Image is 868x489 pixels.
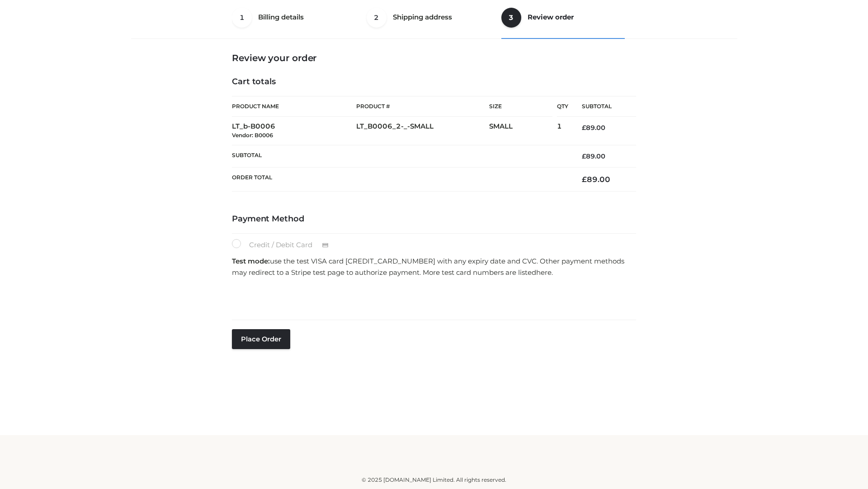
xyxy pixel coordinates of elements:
button: Place order [232,329,290,349]
th: Subtotal [232,145,568,167]
iframe: Secure payment input frame [230,281,634,314]
a: here [536,268,552,277]
bdi: 89.00 [582,152,605,160]
th: Size [489,96,552,117]
small: Vendor: B0006 [232,132,273,139]
td: LT_b-B0006 [232,117,356,145]
p: use the test VISA card [CREDIT_CARD_NUMBER] with any expiry date and CVC. Other payment methods m... [232,255,636,278]
bdi: 89.00 [582,124,605,132]
bdi: 89.00 [582,175,610,184]
th: Qty [557,96,568,117]
label: Credit / Debit Card [232,239,338,251]
th: Product # [356,96,489,117]
div: © 2025 [DOMAIN_NAME] Limited. All rights reserved. [134,475,734,484]
th: Product Name [232,96,356,117]
td: SMALL [489,117,557,145]
img: Credit / Debit Card [317,240,334,251]
h3: Review your order [232,53,636,63]
th: Order Total [232,168,568,192]
th: Subtotal [568,96,636,117]
h4: Cart totals [232,77,636,87]
span: £ [582,175,587,184]
td: LT_B0006_2-_-SMALL [356,117,489,145]
strong: Test mode: [232,257,270,265]
h4: Payment Method [232,214,636,224]
span: £ [582,124,586,132]
td: 1 [557,117,568,145]
span: £ [582,152,586,160]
